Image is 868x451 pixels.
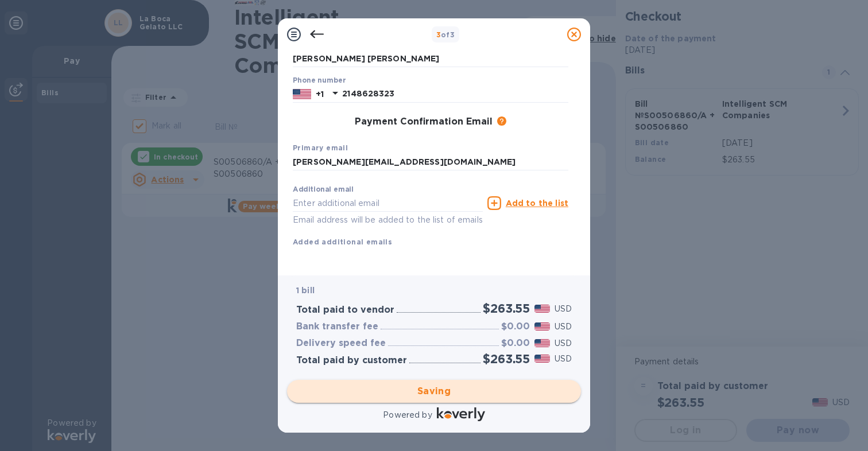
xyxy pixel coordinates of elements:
[293,195,483,212] input: Enter additional email
[555,337,572,349] p: USD
[534,305,550,313] img: USD
[293,143,348,152] b: Primary email
[293,238,392,246] b: Added additional emails
[296,286,315,295] b: 1 bill
[296,355,407,366] h3: Total paid by customer
[483,301,530,316] h2: $263.55
[296,321,378,332] h3: Bank transfer fee
[555,303,572,315] p: USD
[293,50,568,67] input: Enter your last name
[293,154,568,171] input: Enter your primary name
[534,339,550,347] img: USD
[437,407,485,421] img: Logo
[342,85,568,103] input: Enter your phone number
[296,305,394,316] h3: Total paid to vendor
[483,352,530,366] h2: $263.55
[293,186,354,193] label: Additional email
[501,338,530,349] h3: $0.00
[355,116,493,127] h3: Payment Confirmation Email
[436,30,455,39] b: of 3
[293,88,311,100] img: US
[436,30,441,39] span: 3
[383,409,432,421] p: Powered by
[555,321,572,333] p: USD
[296,338,386,349] h3: Delivery speed fee
[534,355,550,363] img: USD
[506,199,568,208] u: Add to the list
[293,77,346,84] label: Phone number
[534,322,550,331] img: USD
[316,88,324,100] p: +1
[501,321,530,332] h3: $0.00
[555,353,572,365] p: USD
[293,213,483,227] p: Email address will be added to the list of emails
